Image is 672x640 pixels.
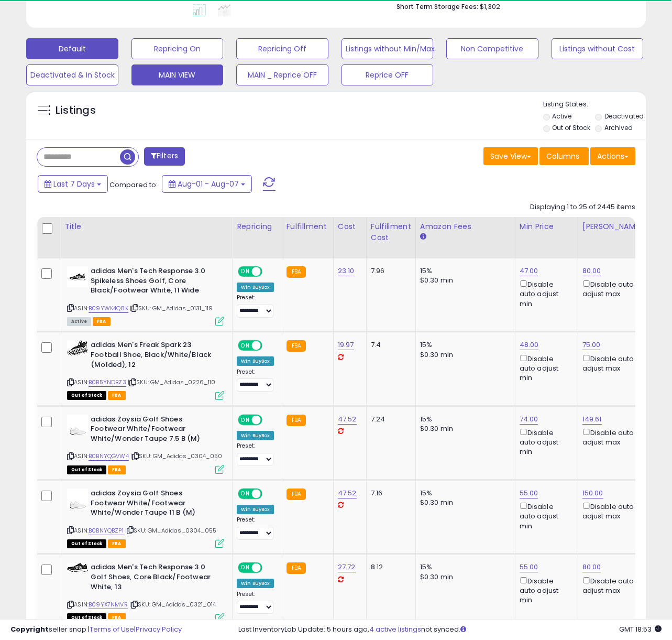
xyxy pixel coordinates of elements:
a: 80.00 [582,562,601,572]
span: Compared to: [109,180,158,190]
a: 23.10 [338,266,355,276]
span: FBA [108,465,126,474]
div: 7.4 [371,340,407,350]
div: Preset: [237,516,274,540]
span: ON [239,267,252,276]
img: 21yNuWsQDSL._SL40_.jpg [67,415,88,436]
div: $0.30 min [420,572,507,582]
a: 47.52 [338,414,357,425]
span: | SKU: GM_Adidas_0131_119 [130,304,213,312]
span: 2025-08-15 18:53 GMT [619,624,662,634]
button: Columns [539,147,589,165]
button: Listings without Cost [552,38,644,59]
a: B0B5YNDBZ3 [89,378,126,387]
div: 15% [420,415,507,424]
div: Amazon Fees [420,221,511,232]
button: Actions [590,147,635,165]
a: 27.72 [338,562,356,572]
label: Out of Stock [552,123,590,132]
h5: Listings [56,103,96,118]
span: ON [239,415,252,424]
button: Repricing Off [236,38,328,59]
div: Repricing [237,221,278,232]
button: Filters [144,147,185,166]
span: FBA [108,539,126,548]
span: | SKU: GM_Adidas_0304_055 [125,526,216,535]
a: 19.97 [338,340,354,350]
div: Disable auto adjust min [520,427,570,457]
span: OFF [261,267,278,276]
div: 7.16 [371,489,407,498]
button: Deactivated & In Stock [26,64,118,85]
img: 31YMjP-VBcL._SL40_.jpg [67,563,88,572]
button: Last 7 Days [38,175,108,193]
a: 47.00 [520,266,538,276]
button: Repricing On [131,38,224,59]
a: 150.00 [582,488,603,498]
span: Columns [546,151,579,161]
button: Save View [483,147,538,165]
span: | SKU: GM_Adidas_0226_110 [128,378,215,386]
b: adidas Men's Tech Response 3.0 Golf Shoes, Core Black/Footwear White, 13 [91,562,218,594]
span: Last 7 Days [53,179,95,189]
div: 15% [420,489,507,498]
img: 41i6rR-IZJL._SL40_.jpg [67,340,88,356]
strong: Copyright [10,624,49,634]
b: adidas Zoysia Golf Shoes Footwear White/Footwear White/Wonder Taupe 11 B (M) [91,489,218,520]
a: 75.00 [582,340,601,350]
button: Non Competitive [446,38,538,59]
div: Disable auto adjust min [520,575,570,605]
span: | SKU: GM_Adidas_0321_014 [129,600,216,609]
div: seller snap | | [10,625,182,635]
div: Fulfillment Cost [371,221,411,243]
div: Disable auto adjust max [582,575,641,595]
div: [PERSON_NAME] [582,221,645,232]
div: Preset: [237,442,274,466]
span: All listings that are currently out of stock and unavailable for purchase on Amazon [67,465,106,474]
a: Terms of Use [90,624,134,634]
b: adidas Men's Freak Spark 23 Football Shoe, Black/White/Black (Molded), 12 [91,340,218,372]
span: FBA [108,391,126,400]
div: Preset: [237,294,274,318]
div: Fulfillment [287,221,329,232]
a: B0BNYQBZP1 [89,526,124,535]
div: $0.30 min [420,498,507,507]
b: Short Term Storage Fees: [396,2,478,11]
a: B0BNYQGVW4 [89,452,129,461]
label: Archived [604,123,633,132]
small: Amazon Fees. [420,232,426,242]
div: Disable auto adjust min [520,278,570,309]
div: 15% [420,562,507,572]
div: Win BuyBox [237,505,274,514]
div: Win BuyBox [237,283,274,292]
div: 7.96 [371,266,407,276]
span: OFF [261,341,278,350]
div: Displaying 1 to 25 of 2445 items [530,202,635,212]
span: ON [239,563,252,572]
a: 55.00 [520,562,538,572]
a: 149.61 [582,414,602,425]
span: $1,302 [480,2,500,12]
span: All listings currently available for purchase on Amazon [67,317,91,326]
small: FBA [287,340,306,352]
a: 74.00 [520,414,538,425]
div: Disable auto adjust max [582,501,641,521]
span: FBA [93,317,111,326]
div: $0.30 min [420,350,507,360]
button: Aug-01 - Aug-07 [162,175,252,193]
a: 48.00 [520,340,539,350]
span: All listings that are currently out of stock and unavailable for purchase on Amazon [67,539,106,548]
div: ASIN: [67,415,224,473]
a: 47.52 [338,488,357,498]
span: ON [239,490,252,498]
a: 4 active listings [369,624,421,634]
span: | SKU: GM_Adidas_0304_050 [130,452,222,460]
small: FBA [287,562,306,574]
a: Privacy Policy [136,624,182,634]
div: Disable auto adjust min [520,353,570,383]
div: 8.12 [371,562,407,572]
label: Active [552,112,571,121]
button: Listings without Min/Max [341,38,434,59]
div: Last InventoryLab Update: 5 hours ago, not synced. [238,625,662,635]
a: 80.00 [582,266,601,276]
